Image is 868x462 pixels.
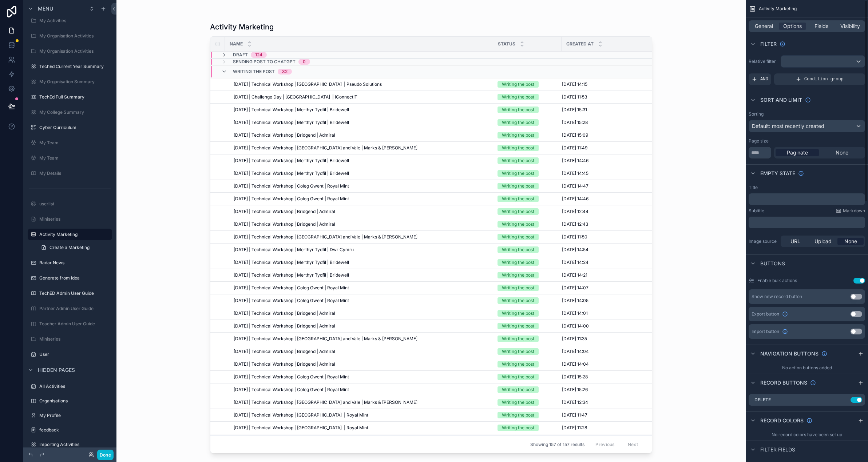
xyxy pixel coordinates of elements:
[39,155,111,161] label: My Team
[760,446,795,453] span: Filter fields
[255,52,262,58] div: 124
[787,149,808,156] span: Paginate
[804,76,844,82] span: Condition group
[749,238,778,244] label: Image source
[790,238,800,245] span: URL
[230,41,243,47] span: Name
[760,260,785,267] span: Buttons
[28,333,112,345] a: Miniseries
[39,442,111,447] label: Importing Activities
[39,140,111,146] label: My Team
[39,275,111,281] label: Generate from idea
[28,137,112,149] a: My Team
[39,427,111,433] label: feedback
[28,198,112,210] a: userlist
[783,23,802,30] span: Options
[749,193,865,205] div: scrollable content
[39,64,111,69] label: TechEd Current Year Summary
[757,278,797,284] label: Enable bulk actions
[39,18,111,24] label: My Activities
[28,229,112,240] a: Activity Marketing
[303,59,306,65] div: 0
[746,362,868,374] div: No action buttons added
[28,45,112,57] a: My Organisation Activities
[28,76,112,88] a: My Organisation Summary
[28,439,112,450] a: Importing Activities
[39,33,111,39] label: My Organisation Activities
[28,122,112,133] a: Cyber Curriculum
[39,351,111,357] label: User
[749,217,865,228] div: scrollable content
[760,350,819,357] span: Navigation buttons
[760,76,768,82] span: AND
[840,23,860,30] span: Visibility
[746,429,868,441] div: No record colors have been set up
[38,366,75,374] span: Hidden pages
[749,138,769,144] label: Page size
[28,381,112,392] a: All Activities
[566,41,594,47] span: Created at
[760,170,795,177] span: Empty state
[39,306,111,312] label: Partner Admin User Guide
[28,272,112,284] a: Generate from idea
[752,123,824,129] span: Default: most recently created
[28,213,112,225] a: Miniseries
[752,311,779,317] span: Export button
[28,257,112,269] a: Radar News
[233,52,248,58] span: Draft
[28,288,112,299] a: TechED Admin User Guide
[28,349,112,360] a: User
[843,208,865,214] span: Markdown
[749,185,758,190] label: Title
[39,79,111,85] label: My Organisation Summary
[28,15,112,27] a: My Activities
[28,318,112,330] a: Teacher Admin User Guide
[760,417,804,424] span: Record colors
[760,40,777,48] span: Filter
[36,242,112,253] a: Create a Marketing
[749,111,764,117] label: Sorting
[39,413,111,418] label: My Profile
[28,410,112,421] a: My Profile
[39,232,108,237] label: Activity Marketing
[233,59,296,65] span: Sending post to ChatGPT
[755,23,773,30] span: General
[498,41,515,47] span: Status
[39,109,111,115] label: My College Summary
[49,245,90,250] span: Create a Marketing
[39,398,111,404] label: Organisations
[760,379,807,386] span: Record buttons
[97,450,114,460] button: Done
[28,61,112,72] a: TechEd Current Year Summary
[815,238,832,245] span: Upload
[530,442,584,447] span: Showing 157 of 157 results
[39,321,111,327] label: Teacher Admin User Guide
[39,260,111,266] label: Radar News
[39,94,111,100] label: TechEd Full Summary
[39,170,111,176] label: My Details
[39,125,111,130] label: Cyber Curriculum
[749,120,865,132] button: Default: most recently created
[836,149,848,156] span: None
[233,69,275,75] span: Writing the post
[282,69,288,75] div: 32
[836,208,865,214] a: Markdown
[39,383,111,389] label: All Activities
[39,48,111,54] label: My Organisation Activities
[28,395,112,407] a: Organisations
[39,216,111,222] label: Miniseries
[749,59,778,64] label: Relative filter
[28,107,112,118] a: My College Summary
[28,168,112,179] a: My Details
[39,336,111,342] label: Miniseries
[28,303,112,314] a: Partner Admin User Guide
[28,30,112,42] a: My Organisation Activities
[844,238,857,245] span: None
[815,23,828,30] span: Fields
[38,5,53,12] span: Menu
[28,152,112,164] a: My Team
[28,91,112,103] a: TechEd Full Summary
[749,208,764,214] label: Subtitle
[39,290,111,296] label: TechED Admin User Guide
[752,294,802,300] div: Show new record button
